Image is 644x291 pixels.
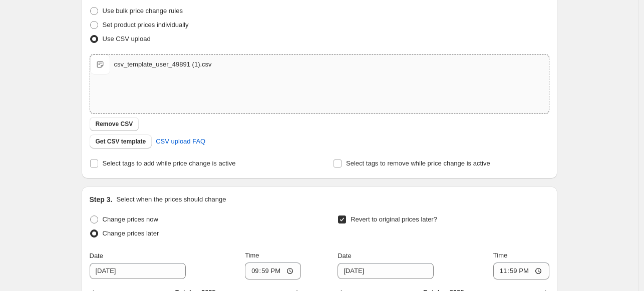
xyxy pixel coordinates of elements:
span: Time [245,251,259,259]
a: CSV upload FAQ [150,133,211,149]
div: csv_template_user_49891 (1).csv [114,59,212,69]
span: Change prices now [103,215,158,223]
span: Use bulk price change rules [103,7,183,14]
span: Date [338,252,351,259]
h2: Step 3. [90,194,113,204]
span: Use CSV upload [103,35,151,42]
span: Time [493,251,507,259]
p: Select when the prices should change [116,194,226,204]
span: Change prices later [103,229,159,237]
span: Select tags to add while price change is active [103,159,236,167]
button: Get CSV template [90,134,152,148]
button: Remove CSV [90,117,139,131]
span: Select tags to remove while price change is active [346,159,490,167]
span: Get CSV template [96,137,146,145]
span: Set product prices individually [103,21,189,28]
span: Remove CSV [96,120,133,128]
input: 10/4/2025 [338,263,434,279]
span: Date [90,252,103,259]
input: 12:00 [245,262,301,279]
input: 12:00 [493,262,549,279]
span: Revert to original prices later? [351,215,437,223]
span: CSV upload FAQ [156,136,205,146]
input: 10/4/2025 [90,263,186,279]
